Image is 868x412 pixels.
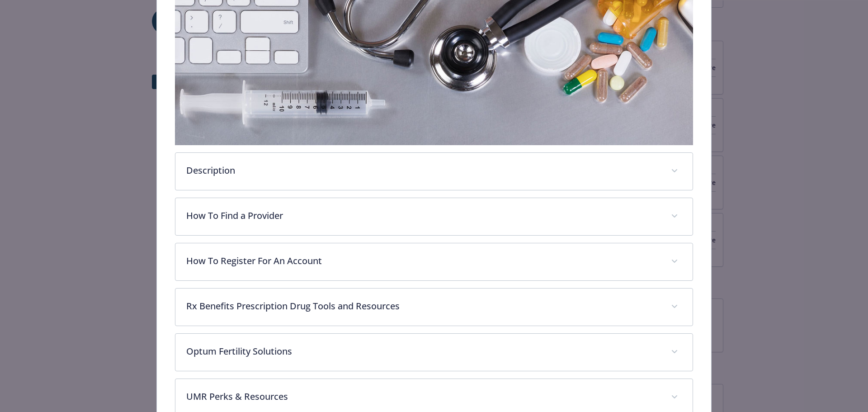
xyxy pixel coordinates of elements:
p: UMR Perks & Resources [186,390,660,403]
p: Optum Fertility Solutions [186,345,660,358]
div: Rx Benefits Prescription Drug Tools and Resources [175,289,693,326]
p: How To Register For An Account [186,254,660,268]
div: How To Find a Provider [175,198,693,235]
div: Optum Fertility Solutions [175,334,693,371]
p: How To Find a Provider [186,209,660,223]
p: Description [186,164,660,177]
p: Rx Benefits Prescription Drug Tools and Resources [186,299,660,313]
div: How To Register For An Account [175,243,693,280]
div: Description [175,153,693,190]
